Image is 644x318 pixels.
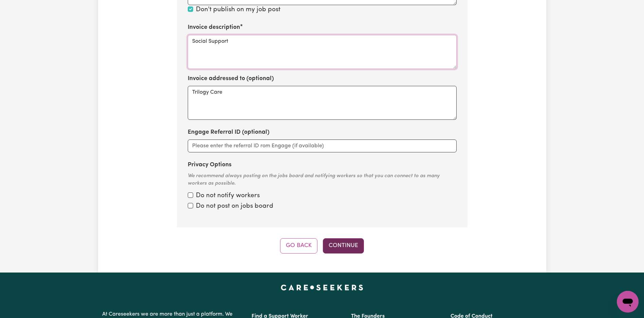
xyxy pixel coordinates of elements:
a: Careseekers home page [281,285,363,290]
label: Don't publish on my job post [196,5,280,15]
input: Please enter the referral ID rom Engage (if available) [188,139,457,152]
button: Go Back [280,238,317,253]
label: Invoice description [188,23,240,32]
label: Do not notify workers [196,191,260,201]
button: Continue [323,238,364,253]
textarea: Trilogy Care [188,86,457,120]
textarea: Social Support [188,35,457,69]
label: Privacy Options [188,161,232,169]
label: Invoice addressed to (optional) [188,74,274,83]
label: Do not post on jobs board [196,202,273,211]
label: Engage Referral ID (optional) [188,128,270,137]
iframe: Button to launch messaging window [617,291,639,313]
div: We recommend always posting on the jobs board and notifying workers so that you can connect to as... [188,172,457,188]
